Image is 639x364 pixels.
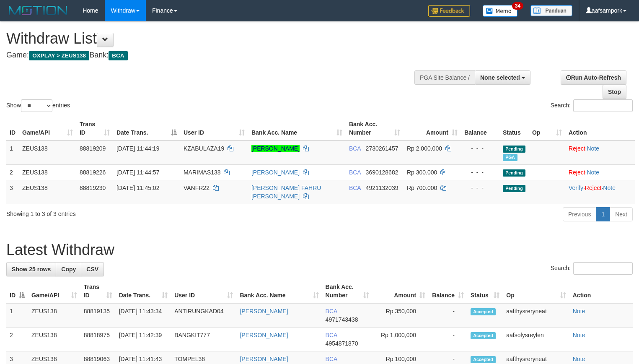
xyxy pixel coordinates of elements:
a: Previous [563,207,596,221]
span: Copy 4971743438 to clipboard [326,316,358,323]
span: [DATE] 11:44:57 [116,169,159,176]
span: Pending [503,146,525,153]
span: BCA [326,356,337,362]
a: [PERSON_NAME] [251,169,300,176]
span: OXPLAY > ZEUS138 [29,51,89,60]
th: Balance: activate to sort column ascending [429,279,467,303]
th: Amount: activate to sort column ascending [373,279,429,303]
th: Bank Acc. Name: activate to sort column ascending [236,279,322,303]
a: Note [573,308,585,315]
span: 88819209 [80,145,106,152]
div: Showing 1 to 3 of 3 entries [6,206,260,218]
span: Copy [61,266,76,273]
img: Button%20Memo.svg [483,5,518,17]
td: 1 [6,140,19,165]
span: BCA [349,185,361,191]
td: 3 [6,180,19,204]
span: BCA [326,308,337,315]
a: [PERSON_NAME] FAHRU [PERSON_NAME] [251,185,321,200]
a: Note [573,356,585,362]
a: Show 25 rows [6,262,56,276]
td: - [429,303,467,328]
td: ZEUS138 [19,180,76,204]
span: Copy 3690128682 to clipboard [366,169,398,176]
img: MOTION_logo.png [6,4,70,17]
a: Next [610,207,633,221]
span: Accepted [471,332,496,339]
span: BCA [109,51,127,60]
a: 1 [596,207,610,221]
th: Trans ID: activate to sort column ascending [80,279,116,303]
a: Stop [603,85,626,99]
a: Reject [585,185,602,191]
th: Game/API: activate to sort column ascending [19,117,76,140]
div: - - - [464,184,496,192]
td: BANGKIT777 [171,328,236,351]
a: Note [603,185,616,191]
th: Game/API: activate to sort column ascending [28,279,80,303]
h1: Latest Withdraw [6,242,633,258]
span: KZABULAZA19 [184,145,224,152]
span: Rp 2.000.000 [407,145,442,152]
span: 34 [512,2,523,10]
span: 88819226 [80,169,106,176]
a: Note [573,332,585,338]
a: Note [587,145,599,152]
span: Pending [503,169,525,177]
td: · · [565,180,635,204]
span: [DATE] 11:45:02 [116,185,159,191]
span: Pending [503,185,525,192]
th: Bank Acc. Name: activate to sort column ascending [248,117,346,140]
td: aafsolysreylen [503,328,569,351]
th: Bank Acc. Number: activate to sort column ascending [322,279,373,303]
th: Bank Acc. Number: activate to sort column ascending [346,117,404,140]
a: Run Auto-Refresh [561,70,626,85]
span: VANFR22 [184,185,210,191]
span: [DATE] 11:44:19 [116,145,159,152]
td: aafthysreryneat [503,303,569,328]
div: PGA Site Balance / [414,70,475,85]
a: Copy [56,262,81,276]
div: - - - [464,168,496,177]
td: · [565,140,635,165]
td: 1 [6,303,28,328]
td: ZEUS138 [19,140,76,165]
td: · [565,164,635,180]
span: CSV [86,266,98,273]
input: Search: [573,262,633,275]
td: ZEUS138 [19,164,76,180]
th: Trans ID: activate to sort column ascending [76,117,113,140]
th: Action [569,279,633,303]
span: Copy 2730261457 to clipboard [366,145,398,152]
td: ANTIRUNGKAD04 [171,303,236,328]
td: 88819135 [80,303,116,328]
th: Status: activate to sort column ascending [467,279,503,303]
img: panduan.png [530,5,572,16]
td: 2 [6,164,19,180]
th: User ID: activate to sort column ascending [171,279,236,303]
td: Rp 350,000 [373,303,429,328]
th: ID: activate to sort column descending [6,279,28,303]
td: 2 [6,328,28,351]
th: Op: activate to sort column ascending [529,117,565,140]
span: BCA [326,332,337,338]
span: 88819230 [80,185,106,191]
h4: Game: Bank: [6,51,418,60]
a: [PERSON_NAME] [240,356,288,362]
button: None selected [475,70,530,85]
a: [PERSON_NAME] [240,332,288,338]
img: Feedback.jpg [428,5,470,17]
th: Balance [461,117,499,140]
td: ZEUS138 [28,303,80,328]
div: - - - [464,144,496,153]
th: Status [499,117,529,140]
th: Action [565,117,635,140]
th: Date Trans.: activate to sort column descending [113,117,180,140]
a: CSV [81,262,104,276]
td: ZEUS138 [28,328,80,351]
input: Search: [573,99,633,112]
span: Rp 700.000 [407,185,437,191]
td: Rp 1,000,000 [373,328,429,351]
a: [PERSON_NAME] [251,145,300,152]
span: Copy 4954871870 to clipboard [326,340,358,347]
